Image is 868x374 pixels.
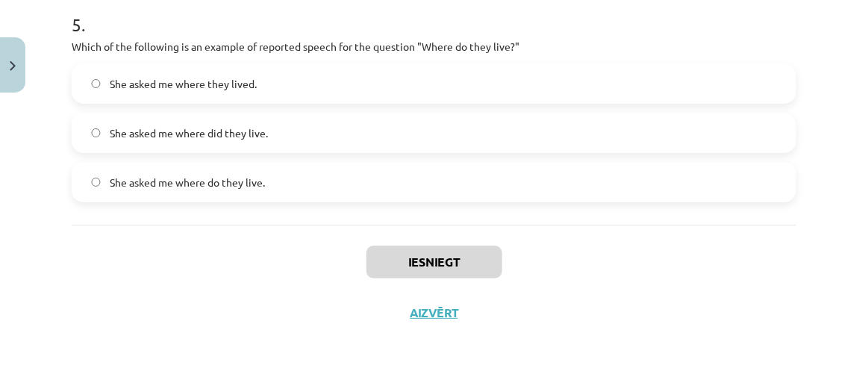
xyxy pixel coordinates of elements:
button: Aizvērt [406,305,463,320]
input: She asked me where do they live. [91,178,101,187]
input: She asked me where they lived. [91,79,101,89]
span: She asked me where they lived. [110,76,257,92]
p: Which of the following is an example of reported speech for the question "Where do they live?" [72,39,796,54]
input: She asked me where did they live. [91,128,101,138]
span: She asked me where did they live. [110,125,268,141]
img: icon-close-lesson-0947bae3869378f0d4975bcd49f059093ad1ed9edebbc8119c70593378902aed.svg [10,61,16,71]
span: She asked me where do they live. [110,175,265,190]
button: Iesniegt [366,246,502,278]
